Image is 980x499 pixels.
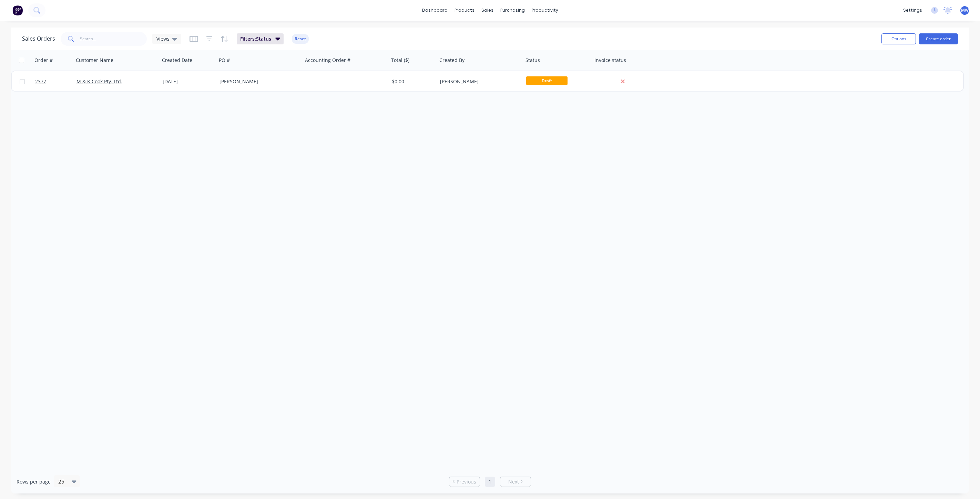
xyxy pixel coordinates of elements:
[478,5,497,15] div: sales
[80,32,147,46] input: Search...
[451,5,478,15] div: products
[392,78,432,85] div: $0.00
[237,33,284,44] button: Filters:Status
[35,71,76,92] a: 2377
[500,478,531,485] a: Next page
[497,5,528,15] div: purchasing
[419,5,451,15] a: dashboard
[156,35,170,42] span: Views
[219,57,230,64] div: PO #
[240,35,271,42] span: Filters: Status
[163,78,214,85] div: [DATE]
[485,477,495,487] a: Page 1 is your current page
[457,478,476,485] span: Previous
[449,478,480,485] a: Previous page
[900,5,926,15] div: settings
[17,478,51,485] span: Rows per page
[508,478,519,485] span: Next
[528,5,562,15] div: productivity
[12,5,23,15] img: Factory
[961,7,969,13] span: MW
[919,33,958,44] button: Create order
[305,57,350,64] div: Accounting Order #
[881,33,916,44] button: Options
[76,57,113,64] div: Customer Name
[22,35,55,42] h1: Sales Orders
[525,57,540,64] div: Status
[162,57,192,64] div: Created Date
[220,78,296,85] div: [PERSON_NAME]
[446,477,534,487] ul: Pagination
[439,57,465,64] div: Created By
[76,78,122,85] a: M & K Cook Pty. Ltd.
[391,57,409,64] div: Total ($)
[34,57,53,64] div: Order #
[292,34,309,44] button: Reset
[440,78,517,85] div: [PERSON_NAME]
[526,76,568,85] span: Draft
[594,57,626,64] div: Invoice status
[35,78,46,85] span: 2377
